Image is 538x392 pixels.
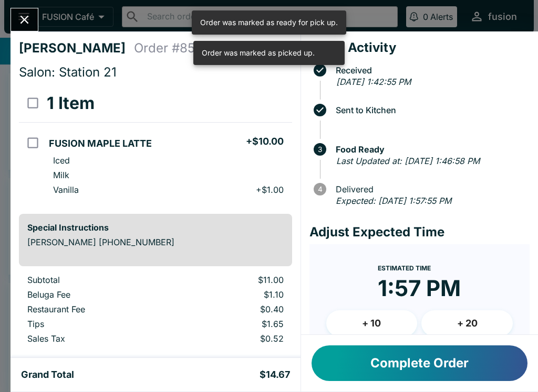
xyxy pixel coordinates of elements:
h5: $14.67 [260,368,290,381]
span: Received [330,66,530,75]
p: $1.65 [185,319,283,329]
p: Subtotal [27,275,168,285]
p: Restaurant Fee [27,304,168,314]
h4: Order Activity [309,40,530,56]
table: orders table [19,275,292,348]
div: Order was marked as picked up. [202,44,315,62]
p: Iced [53,155,70,166]
p: Sales Tax [27,333,168,344]
h6: Special Instructions [27,222,284,233]
div: Order was marked as ready for pick up. [200,14,338,31]
em: Expected: [DATE] 1:57:55 PM [336,195,451,206]
h5: Grand Total [21,368,74,381]
em: Last Updated at: [DATE] 1:46:58 PM [336,156,480,166]
button: Close [11,8,38,31]
p: $0.40 [185,304,283,314]
text: 4 [317,185,322,193]
span: Food Ready [330,145,530,154]
span: Estimated Time [378,264,431,272]
h5: + $10.00 [246,135,284,148]
h5: FUSION MAPLE LATTE [49,137,152,150]
p: $11.00 [185,275,283,285]
p: Vanilla [53,184,79,195]
h4: Adjust Expected Time [309,224,530,240]
p: Tips [27,319,168,329]
p: $0.52 [185,333,283,344]
em: [DATE] 1:42:55 PM [336,77,411,87]
text: 3 [318,145,322,154]
p: Beluga Fee [27,289,168,300]
span: Sent to Kitchen [330,105,530,115]
span: Delivered [330,184,530,194]
p: + $1.00 [256,184,284,195]
h4: [PERSON_NAME] [19,40,134,56]
button: + 10 [326,310,418,336]
p: $1.10 [185,289,283,300]
p: [PERSON_NAME] [PHONE_NUMBER] [27,237,284,247]
time: 1:57 PM [378,275,461,302]
h3: 1 Item [47,93,95,114]
table: orders table [19,84,292,205]
button: Complete Order [312,345,527,381]
span: Salon: Station 21 [19,64,117,80]
p: Milk [53,170,69,180]
button: + 20 [421,310,513,336]
h4: Order # 853752 [134,40,225,56]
